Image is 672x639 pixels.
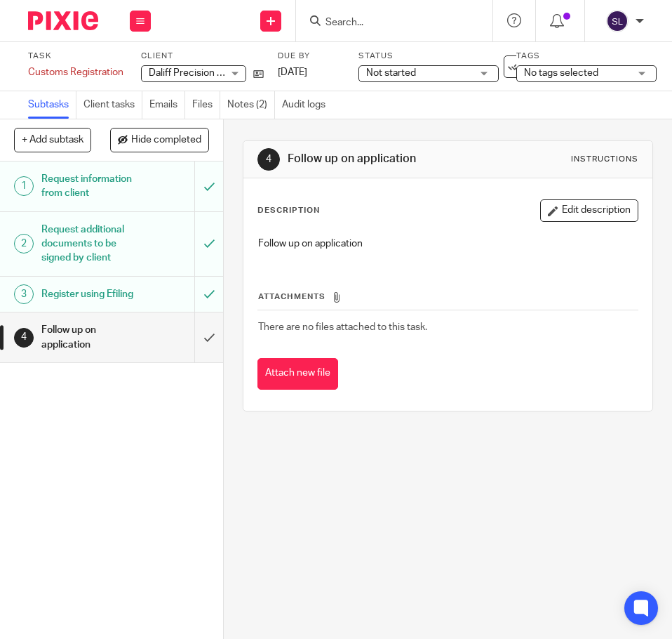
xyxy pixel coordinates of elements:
[192,91,220,119] a: Files
[278,67,307,77] span: [DATE]
[257,358,338,390] button: Attach new file
[227,91,275,119] a: Notes (2)
[257,205,320,216] p: Description
[540,199,638,222] button: Edit description
[41,219,134,269] h1: Request additional documents to be signed by client
[258,322,427,332] span: There are no files attached to this task.
[14,284,34,304] div: 3
[14,328,34,348] div: 4
[571,154,638,165] div: Instructions
[324,17,450,29] input: Search
[358,51,499,62] label: Status
[28,11,98,30] img: Pixie
[141,51,264,62] label: Client
[257,148,280,171] div: 4
[258,237,638,251] p: Follow up on application
[110,128,209,152] button: Hide completed
[14,128,91,152] button: + Add subtask
[41,169,134,204] h1: Request information from client
[14,234,34,253] div: 2
[282,91,332,119] a: Audit logs
[524,68,598,78] span: No tags selected
[366,68,416,78] span: Not started
[149,91,185,119] a: Emails
[149,68,309,78] span: Daliff Precision Engineering (Pty) Ltd
[41,284,134,305] h1: Register using Efiling
[83,91,142,119] a: Client tasks
[131,135,201,146] span: Hide completed
[28,65,123,79] div: Customs Registration
[258,293,325,301] span: Attachments
[14,176,34,196] div: 1
[606,10,629,32] img: svg%3E
[288,152,478,166] h1: Follow up on application
[28,51,123,62] label: Task
[41,319,134,355] h1: Follow up on application
[516,51,657,62] label: Tags
[28,91,76,119] a: Subtasks
[278,51,341,62] label: Due by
